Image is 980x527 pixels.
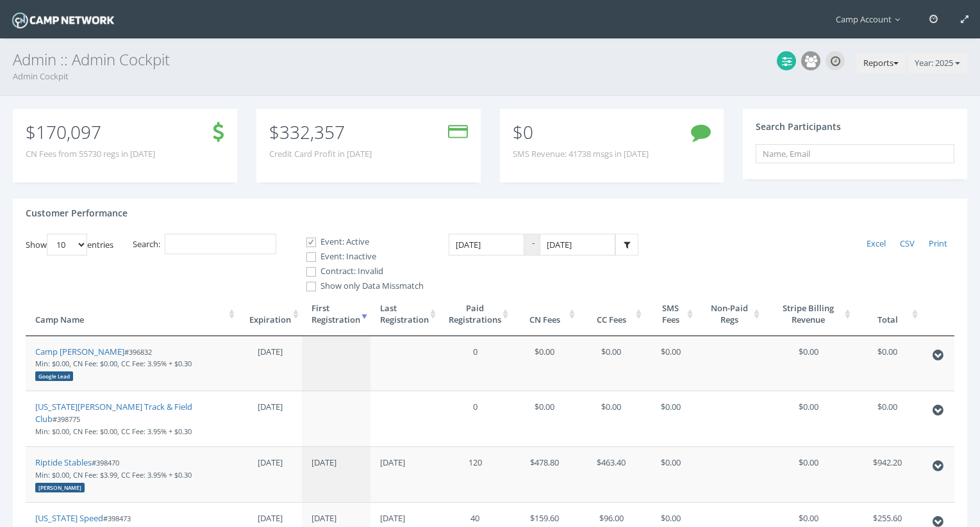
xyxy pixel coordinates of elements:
[439,293,511,336] th: PaidRegistrations: activate to sort column ascending
[908,53,967,74] button: Year: 2025
[439,391,511,446] td: 0
[540,234,615,256] input: Date Range: To
[578,446,645,502] td: $463.40
[295,265,424,278] label: Contract: Invalid
[35,483,85,492] div: [PERSON_NAME]
[696,293,762,336] th: Non-Paid Regs: activate to sort column ascending
[35,457,92,468] a: Riptide Stables
[258,346,283,357] span: [DATE]
[836,13,906,25] span: Camp Account
[258,512,283,524] span: [DATE]
[302,293,370,336] th: FirstRegistration: activate to sort column ascending
[449,234,524,256] input: Date Range: From
[370,446,439,502] td: [DATE]
[511,293,578,336] th: CN Fees: activate to sort column ascending
[867,238,886,249] span: Excel
[295,280,424,293] label: Show only Data Missmatch
[929,238,947,249] span: Print
[258,401,283,412] span: [DATE]
[511,446,578,502] td: $478.80
[511,336,578,391] td: $0.00
[133,234,276,255] label: Search:
[524,234,540,256] span: -
[10,9,117,31] img: Camp Network
[26,148,155,160] span: CN Fees from 55730 regs in [DATE]
[279,120,345,144] span: 332,357
[513,148,649,160] span: SMS Revenue: 41738 msgs in [DATE]
[578,391,645,446] td: $0.00
[763,391,854,446] td: $0.00
[26,234,113,255] label: Show entries
[645,293,697,336] th: SMS Fees: activate to sort column ascending
[511,391,578,446] td: $0.00
[47,234,87,255] select: Showentries
[238,293,302,336] th: Expiration: activate to sort column ascending
[854,293,921,336] th: Total: activate to sort column ascending
[756,144,954,163] input: Name, Email
[35,347,192,380] small: #396832 Min: $0.00, CN Fee: $0.00, CC Fee: 3.95% + $0.30
[258,457,283,468] span: [DATE]
[13,70,69,82] a: Admin Cockpit
[756,122,841,131] h4: Search Participants
[302,446,370,502] td: [DATE]
[763,336,854,391] td: $0.00
[269,148,372,160] span: Credit Card Profit in [DATE]
[860,234,893,254] a: Excel
[439,336,511,391] td: 0
[893,234,922,254] a: CSV
[13,51,967,68] h3: Admin :: Admin Cockpit
[295,236,424,248] label: Event: Active
[854,446,921,502] td: $942.20
[645,336,697,391] td: $0.00
[922,234,954,254] a: Print
[856,53,906,74] button: Reports
[578,336,645,391] td: $0.00
[35,512,103,524] a: [US_STATE] Speed
[269,125,372,139] p: $
[35,346,124,357] a: Camp [PERSON_NAME]
[578,293,645,336] th: CC Fees: activate to sort column ascending
[295,250,424,263] label: Event: Inactive
[35,401,192,425] a: [US_STATE][PERSON_NAME] Track & Field Club
[645,446,697,502] td: $0.00
[763,446,854,502] td: $0.00
[36,120,101,144] span: 170,097
[370,293,439,336] th: LastRegistration: activate to sort column ascending
[513,120,533,144] span: $0
[439,446,511,502] td: 120
[165,234,276,255] input: Search:
[35,371,73,381] div: Google Lead
[645,391,697,446] td: $0.00
[26,293,238,336] th: Camp Name: activate to sort column ascending
[35,414,192,436] small: #398775 Min: $0.00, CN Fee: $0.00, CC Fee: 3.95% + $0.30
[915,57,953,69] span: Year: 2025
[854,336,921,391] td: $0.00
[854,391,921,446] td: $0.00
[900,238,915,249] span: CSV
[763,293,854,336] th: Stripe Billing Revenue: activate to sort column ascending
[26,125,155,139] p: $
[26,208,128,218] h4: Customer Performance
[35,458,192,491] small: #398470 Min: $0.00, CN Fee: $3.99, CC Fee: 3.95% + $0.30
